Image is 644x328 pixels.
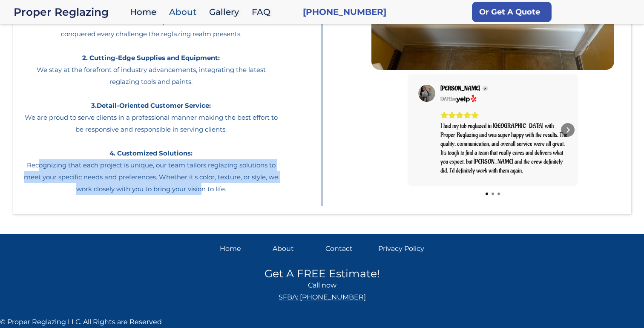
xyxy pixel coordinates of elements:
div: Proper Reglazing [14,6,126,18]
a: Or Get A Quote [472,2,552,22]
img: Chin K. [418,85,435,102]
a: Home [126,3,165,21]
div: Next [561,123,575,137]
div: Verified Customer [482,86,488,92]
a: About [273,243,319,255]
div: I had my tub reglazed in [GEOGRAPHIC_DATA] with Proper Reglazing and was super happy with the res... [440,121,567,175]
a: Contact [325,243,371,255]
a: About [165,3,205,21]
strong: 2. Cutting-Edge Supplies and Equipment: [82,54,220,62]
div: Rating: 5.0 out of 5 [440,111,567,119]
div: Carousel [408,74,578,186]
div: [DATE] [440,96,452,103]
div: Previous [411,123,425,137]
a: FAQ [247,3,279,21]
a: Gallery [205,3,247,21]
div: on [440,96,456,103]
a: Privacy Policy [378,243,424,255]
a: Home [220,243,266,255]
span: [PERSON_NAME] [440,85,480,92]
strong: 3. [91,101,97,109]
strong: 4. Customized Solutions: [109,149,193,157]
a: [PHONE_NUMBER] [303,6,386,18]
a: home [14,6,126,18]
strong: Detail-Oriented Customer Service: [97,101,211,109]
